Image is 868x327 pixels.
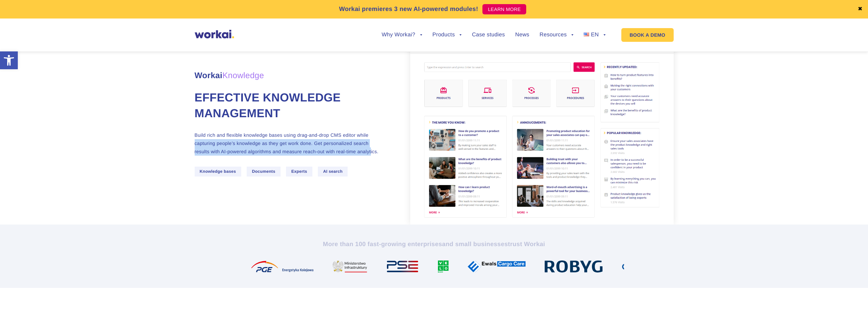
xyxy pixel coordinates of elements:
span: Knowledge bases [195,167,241,177]
span: EN [591,32,599,38]
span: Workai [195,63,264,80]
a: LEARN MORE [482,4,526,14]
h1: Effective knowledge management [195,90,383,122]
span: AI search [318,167,348,177]
a: Why Workai? [381,32,422,38]
em: Knowledge [222,71,264,80]
a: Case studies [472,32,505,38]
input: you@company.com [111,8,220,22]
a: Products [432,32,462,38]
p: Build rich and flexible knowledge bases using drag-and-drop CMS editor while capturing people’s k... [195,131,383,156]
p: Workai premieres 3 new AI-powered modules! [339,4,478,14]
a: News [515,32,529,38]
a: ✖ [858,7,863,12]
i: and small businesses [442,241,508,247]
span: Documents [247,167,280,177]
a: Resources [540,32,573,38]
span: Experts [286,167,312,177]
a: BOOK A DEMO [621,28,673,42]
a: Privacy Policy [36,58,64,64]
h2: More than 100 fast-growing enterprises trust Workai [244,240,624,248]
